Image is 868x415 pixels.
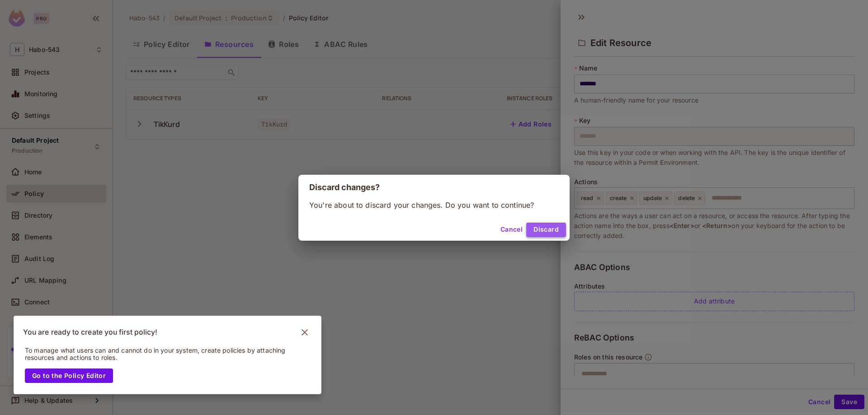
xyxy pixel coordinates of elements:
[25,368,113,383] button: Go to the Policy Editor
[309,200,559,210] p: You're about to discard your changes. Do you want to continue?
[25,347,298,361] p: To manage what users can and cannot do in your system, create policies by attaching resources and...
[23,328,157,337] p: You are ready to create you first policy!
[526,223,566,237] button: Discard
[298,175,570,200] h2: Discard changes?
[497,223,526,237] button: Cancel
